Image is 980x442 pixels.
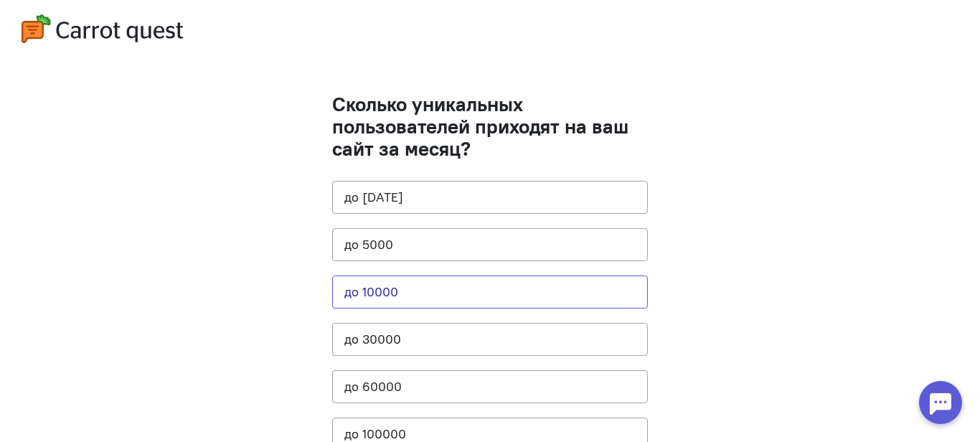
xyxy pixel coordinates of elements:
button: до 30000 [332,323,648,356]
h1: Сколько уникальных пользователей приходят на ваш сайт за месяц? [332,93,648,159]
button: до 5000 [332,228,648,261]
img: logo [22,14,183,43]
button: до 60000 [332,370,648,403]
button: до [DATE] [332,181,648,214]
button: до 10000 [332,276,648,309]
